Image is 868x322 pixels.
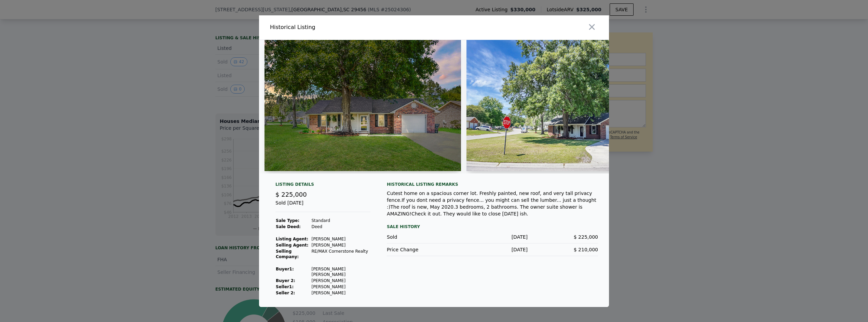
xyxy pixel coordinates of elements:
span: $ 225,000 [574,234,598,240]
div: Historical Listing remarks [387,182,598,187]
strong: Listing Agent: [276,237,308,241]
strong: Buyer 2: [276,278,295,283]
div: Sale History [387,223,598,231]
strong: Sale Type: [276,218,299,223]
div: Sold [DATE] [275,199,370,212]
div: [DATE] [457,234,528,240]
span: $ 210,000 [574,247,598,252]
td: [PERSON_NAME] [311,278,370,284]
span: $ 225,000 [275,191,307,198]
strong: Buyer 1 : [276,267,294,271]
div: Sold [387,234,457,240]
td: [PERSON_NAME] [311,242,370,248]
strong: Seller 1 : [276,284,294,289]
div: [DATE] [457,246,528,253]
div: Historical Listing [270,23,431,31]
strong: Selling Company: [276,249,299,259]
td: [PERSON_NAME] [311,236,370,242]
div: Cutest home on a spacious corner lot. Freshly painted, new roof, and very tall privacy fence.If y... [387,190,598,217]
td: [PERSON_NAME] [311,284,370,290]
div: Listing Details [275,182,370,190]
td: Standard [311,218,370,224]
td: RE/MAX Cornerstone Realty [311,248,370,260]
img: Property Img [466,40,663,171]
strong: Seller 2: [276,291,295,295]
strong: Sale Deed: [276,224,301,229]
td: [PERSON_NAME] [PERSON_NAME] [311,266,370,278]
img: Property Img [265,40,461,171]
td: Deed [311,224,370,230]
strong: Selling Agent: [276,243,309,248]
div: Price Change [387,246,457,253]
td: [PERSON_NAME] [311,290,370,296]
